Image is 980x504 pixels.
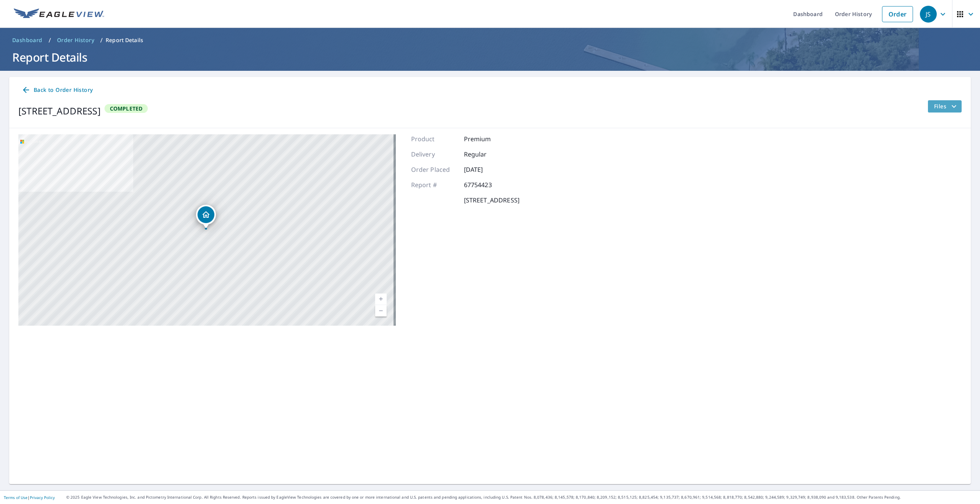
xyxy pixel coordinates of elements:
[928,100,962,113] button: filesDropdownBtn-67754423
[882,6,913,22] a: Order
[100,36,103,45] li: /
[49,36,51,45] li: /
[4,495,28,500] a: Terms of Use
[106,36,143,44] p: Report Details
[411,134,457,144] p: Product
[12,36,42,44] span: Dashboard
[9,34,971,46] nav: breadcrumb
[934,102,959,111] span: Files
[464,180,510,189] p: 67754423
[9,49,971,65] h1: Report Details
[464,150,510,159] p: Regular
[4,495,55,500] p: |
[9,34,46,46] a: Dashboard
[30,495,55,500] a: Privacy Policy
[375,294,387,305] a: Current Level 17, Zoom In
[66,494,976,500] p: © 2025 Eagle View Technologies, Inc. and Pictometry International Corp. All Rights Reserved. Repo...
[411,180,457,189] p: Report #
[54,34,97,46] a: Order History
[464,134,510,144] p: Premium
[21,85,93,95] span: Back to Order History
[464,165,510,174] p: [DATE]
[920,6,937,23] div: JS
[411,165,457,174] p: Order Placed
[57,36,94,44] span: Order History
[196,205,216,228] div: Dropped pin, building 1, Residential property, W231S8740 Edgewood Ct Big Bend, WI 53103
[464,196,519,205] p: [STREET_ADDRESS]
[18,83,96,97] a: Back to Order History
[411,150,457,159] p: Delivery
[14,8,104,20] img: EV Logo
[105,105,147,112] span: Completed
[375,305,387,316] a: Current Level 17, Zoom Out
[18,104,101,118] div: [STREET_ADDRESS]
